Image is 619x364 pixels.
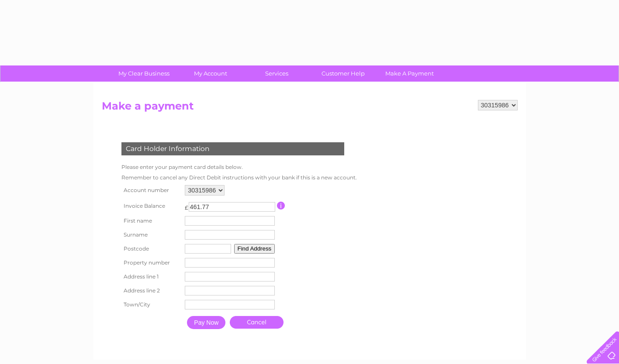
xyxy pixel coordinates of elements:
th: Town/City [119,298,183,312]
th: Invoice Balance [119,198,183,214]
th: Address line 2 [119,284,183,298]
a: My Clear Business [108,65,180,82]
a: My Account [174,65,246,82]
th: Surname [119,228,183,242]
th: Address line 1 [119,270,183,284]
h2: Make a payment [102,100,518,117]
td: Remember to cancel any Direct Debit instructions with your bank if this is a new account. [119,172,359,183]
td: Please enter your payment card details below. [119,162,359,172]
input: Pay Now [187,316,225,329]
th: Property number [119,256,183,270]
button: Find Address [234,244,275,254]
input: Information [277,202,285,209]
a: Make A Payment [373,65,446,82]
a: Services [241,65,313,82]
a: Customer Help [307,65,379,82]
th: First name [119,214,183,228]
div: Card Holder Information [121,142,344,155]
a: Cancel [230,316,284,329]
th: Account number [119,183,183,198]
td: £ [185,200,188,211]
th: Postcode [119,242,183,256]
